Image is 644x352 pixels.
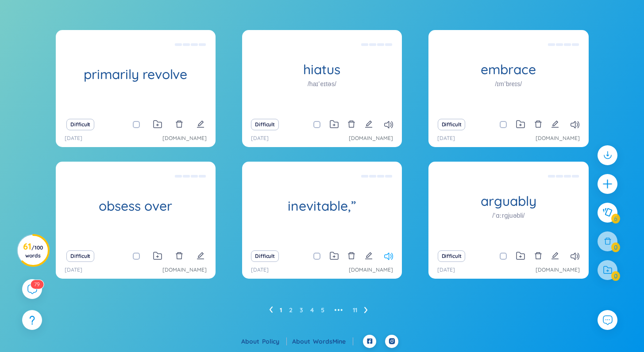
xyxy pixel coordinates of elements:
[197,250,204,262] button: edit
[197,252,204,260] span: edit
[251,134,269,143] p: [DATE]
[602,178,613,189] span: plus
[365,252,373,260] span: edit
[347,120,355,128] span: delete
[197,120,204,128] span: edit
[56,198,216,214] h1: obsess over
[65,266,82,274] p: [DATE]
[25,244,43,259] span: / 100 words
[280,303,282,317] a: 1
[495,79,522,89] h1: /ɪmˈbreɪs/
[34,281,37,288] span: 7
[551,252,559,260] span: edit
[438,119,466,130] button: Difficult
[534,118,542,131] button: delete
[492,211,524,220] h1: /ˈɑːrɡjuəbli/
[197,118,204,131] button: edit
[364,303,368,317] li: Next Page
[242,62,402,77] h1: hiatus
[536,266,580,274] a: [DOMAIN_NAME]
[353,303,357,317] a: 11
[56,67,216,82] h1: primarily revolve
[349,266,393,274] a: [DOMAIN_NAME]
[365,250,373,262] button: edit
[251,266,269,274] p: [DATE]
[347,118,355,131] button: delete
[251,250,279,262] button: Difficult
[365,120,373,128] span: edit
[365,118,373,131] button: edit
[66,250,94,262] button: Difficult
[310,303,314,317] a: 4
[332,303,346,317] span: •••
[332,303,346,317] li: Next 5 Pages
[347,250,355,262] button: delete
[534,252,542,260] span: delete
[349,134,393,143] a: [DOMAIN_NAME]
[534,250,542,262] button: delete
[313,337,353,345] a: WordsMine
[241,337,287,346] div: About
[534,120,542,128] span: delete
[300,303,303,317] a: 3
[251,119,279,130] button: Difficult
[269,303,273,317] li: Previous Page
[162,266,207,274] a: [DOMAIN_NAME]
[321,303,324,317] a: 5
[65,134,82,143] p: [DATE]
[308,79,336,89] h1: /haɪˈeɪtəs/
[37,281,40,288] span: 9
[292,337,353,346] div: About
[31,280,43,289] sup: 79
[175,250,183,262] button: delete
[162,134,207,143] a: [DOMAIN_NAME]
[262,337,287,345] a: Policy
[551,120,559,128] span: edit
[289,303,293,317] a: 2
[66,119,94,130] button: Difficult
[175,120,183,128] span: delete
[428,62,588,77] h1: embrace
[347,252,355,260] span: delete
[23,243,43,259] h3: 61
[536,134,580,143] a: [DOMAIN_NAME]
[437,134,455,143] p: [DATE]
[242,198,402,214] h1: inevitable,”
[438,250,466,262] button: Difficult
[551,118,559,131] button: edit
[175,252,183,260] span: delete
[428,193,588,209] h1: arguably
[175,118,183,131] button: delete
[551,250,559,262] button: edit
[437,266,455,274] p: [DATE]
